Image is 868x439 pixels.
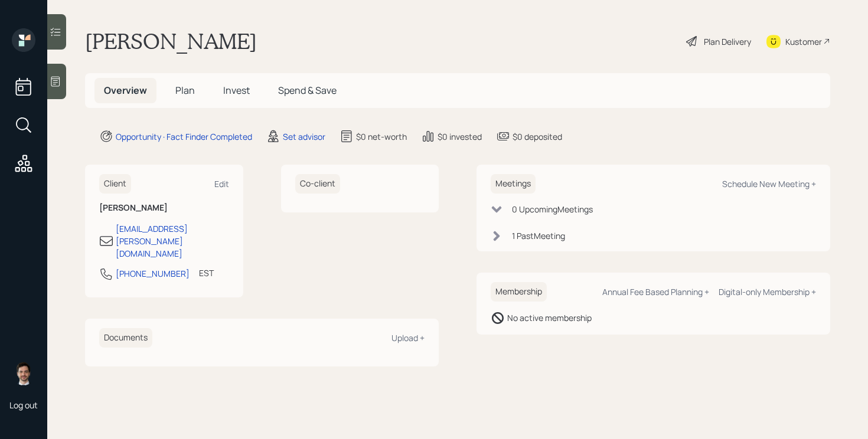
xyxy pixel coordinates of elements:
div: [PHONE_NUMBER] [116,267,190,280]
h1: [PERSON_NAME] [85,28,257,54]
h6: Co-client [295,174,340,194]
div: Digital-only Membership + [719,286,816,297]
div: No active membership [507,312,592,324]
span: Invest [223,84,250,97]
div: Log out [9,399,38,411]
div: $0 invested [438,130,482,143]
div: Upload + [391,332,425,343]
img: jonah-coleman-headshot.png [12,362,35,385]
div: Schedule New Meeting + [722,178,816,189]
div: Set advisor [283,130,325,143]
h6: Client [99,174,131,194]
div: 0 Upcoming Meeting s [512,203,593,215]
div: 1 Past Meeting [512,230,565,242]
div: Annual Fee Based Planning + [602,286,709,297]
h6: [PERSON_NAME] [99,203,229,213]
div: $0 deposited [513,130,562,143]
div: Edit [214,178,229,189]
h6: Documents [99,328,152,348]
span: Spend & Save [278,84,337,97]
div: [EMAIL_ADDRESS][PERSON_NAME][DOMAIN_NAME] [116,222,229,260]
h6: Membership [491,282,547,302]
div: Kustomer [785,35,822,48]
h6: Meetings [491,174,536,194]
div: EST [199,267,214,279]
div: Plan Delivery [704,35,751,48]
div: Opportunity · Fact Finder Completed [116,130,252,143]
span: Plan [175,84,195,97]
span: Overview [104,84,147,97]
div: $0 net-worth [356,130,407,143]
